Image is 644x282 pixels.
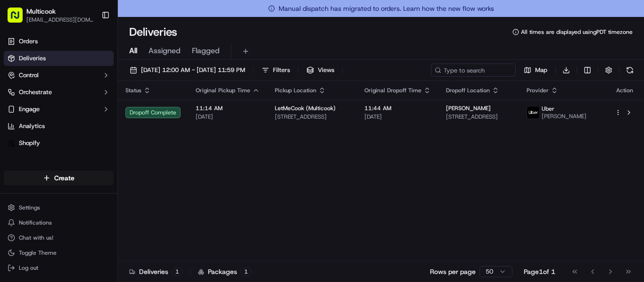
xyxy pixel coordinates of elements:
[4,136,114,151] a: Shopify
[4,102,114,117] button: Engage
[318,66,334,74] span: Views
[535,66,547,74] span: Map
[241,267,251,276] div: 1
[19,234,53,242] span: Chat with us!
[54,173,74,183] span: Create
[4,51,114,66] a: Deliveries
[4,261,114,274] button: Log out
[4,85,114,100] button: Orchestrate
[19,139,40,147] span: Shopify
[19,219,52,226] span: Notifications
[19,249,57,257] span: Toggle Theme
[4,119,114,134] a: Analytics
[26,16,94,24] button: [EMAIL_ADDRESS][DOMAIN_NAME]
[364,87,421,94] span: Original Dropoff Time
[302,64,339,77] button: Views
[129,267,182,276] div: Deliveries
[172,267,182,276] div: 1
[19,122,45,130] span: Analytics
[19,54,46,63] span: Deliveries
[430,267,476,276] p: Rows per page
[196,87,250,94] span: Original Pickup Time
[19,204,40,211] span: Settings
[4,4,98,26] button: Multicook[EMAIL_ADDRESS][DOMAIN_NAME]
[520,64,552,77] button: Map
[26,7,56,16] button: Multicook
[4,216,114,229] button: Notifications
[524,267,555,276] div: Page 1 of 1
[275,113,349,121] span: [STREET_ADDRESS]
[527,87,549,94] span: Provider
[4,68,114,83] button: Control
[4,34,114,49] a: Orders
[364,105,431,112] span: 11:44 AM
[141,66,245,74] span: [DATE] 12:00 AM - [DATE] 11:59 PM
[19,88,52,97] span: Orchestrate
[431,64,516,77] input: Type to search
[198,267,251,276] div: Packages
[125,64,249,77] button: [DATE] 12:00 AM - [DATE] 11:59 PM
[446,105,491,112] span: [PERSON_NAME]
[4,158,114,173] div: Favorites
[275,87,316,94] span: Pickup Location
[129,45,137,56] span: All
[19,37,38,46] span: Orders
[19,71,39,80] span: Control
[542,105,554,113] span: Uber
[623,64,636,77] button: Refresh
[446,113,512,121] span: [STREET_ADDRESS]
[527,106,539,119] img: uber-new-logo.jpeg
[196,105,260,112] span: 11:14 AM
[521,28,633,36] span: All times are displayed using PDT timezone
[19,105,40,113] span: Engage
[273,66,290,74] span: Filters
[268,4,494,13] span: Manual dispatch has migrated to orders. Learn how the new flow works
[542,113,586,120] span: [PERSON_NAME]
[8,139,15,147] img: Shopify logo
[4,201,114,214] button: Settings
[196,113,260,121] span: [DATE]
[4,246,114,259] button: Toggle Theme
[4,231,114,244] button: Chat with us!
[615,87,635,94] div: Action
[446,87,490,94] span: Dropoff Location
[257,64,294,77] button: Filters
[275,105,336,112] span: LetMeCook (Multicook)
[4,170,114,185] button: Create
[149,45,181,56] span: Assigned
[129,24,177,40] h1: Deliveries
[364,113,431,121] span: [DATE]
[192,45,220,56] span: Flagged
[125,87,141,94] span: Status
[19,264,38,272] span: Log out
